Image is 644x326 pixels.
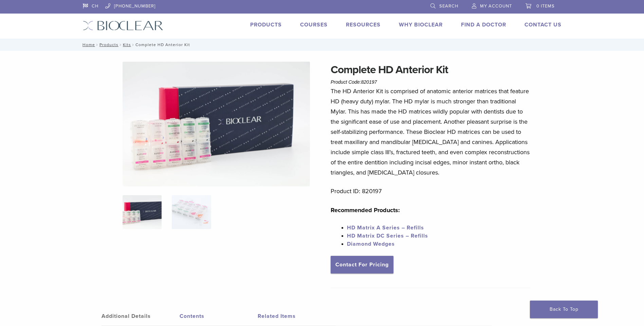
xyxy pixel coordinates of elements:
a: Back To Top [530,301,598,318]
p: The HD Anterior Kit is comprised of anatomic anterior matrices that feature HD (heavy duty) mylar... [331,86,530,178]
strong: Recommended Products: [331,206,400,214]
a: Home [80,42,95,47]
a: Find A Doctor [461,21,506,28]
img: IMG_8088-1-324x324.jpg [123,195,162,229]
p: Product ID: 820197 [331,186,530,196]
a: Contact For Pricing [331,256,393,273]
span: / [131,43,135,46]
h1: Complete HD Anterior Kit [331,62,530,78]
img: IMG_8088 (1) [123,62,310,186]
img: Complete HD Anterior Kit - Image 2 [172,195,211,229]
span: / [95,43,99,46]
img: Bioclear [83,21,163,30]
span: 0 items [536,3,555,9]
span: / [118,43,123,46]
a: Diamond Wedges [347,241,395,247]
span: Product Code: [331,79,377,85]
a: Contact Us [525,21,562,28]
span: 820197 [361,79,377,85]
a: Related Items [258,307,336,326]
span: My Account [480,3,512,9]
a: Additional Details [102,307,180,326]
a: Contents [180,307,258,326]
a: Kits [123,42,131,47]
a: Products [99,42,118,47]
a: Resources [346,21,381,28]
span: Search [439,3,458,9]
a: Courses [300,21,328,28]
a: HD Matrix DC Series – Refills [347,232,428,239]
a: Products [250,21,282,28]
a: HD Matrix A Series – Refills [347,224,424,231]
nav: Complete HD Anterior Kit [78,39,567,51]
a: Why Bioclear [399,21,443,28]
